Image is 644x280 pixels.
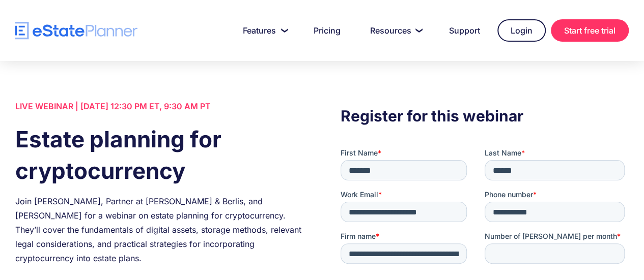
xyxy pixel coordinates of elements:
[231,20,296,41] a: Features
[15,194,303,265] div: Join [PERSON_NAME], Partner at [PERSON_NAME] & Berlis, and [PERSON_NAME] for a webinar on estate ...
[15,123,303,186] h1: Estate planning for cryptocurrency
[15,22,137,40] a: home
[301,20,353,41] a: Pricing
[341,104,629,128] h3: Register for this webinar
[15,99,303,113] div: LIVE WEBINAR | [DATE] 12:30 PM ET, 9:30 AM PT
[358,20,432,41] a: Resources
[551,19,629,42] a: Start free trial
[437,20,492,41] a: Support
[497,19,546,42] a: Login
